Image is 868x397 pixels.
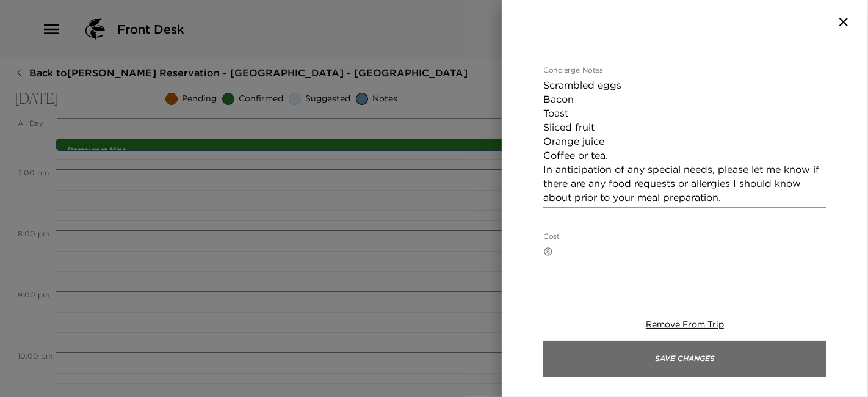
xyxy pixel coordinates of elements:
[543,78,826,205] textarea: Scrambled eggs Bacon Toast Sliced fruit Orange juice Coffee or tea. In anticipation of any specia...
[543,231,560,242] label: Cost
[646,319,724,330] span: Remove From Trip
[646,319,724,331] button: Remove From Trip
[543,341,826,377] button: Save Changes
[543,65,603,76] label: Concierge Notes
